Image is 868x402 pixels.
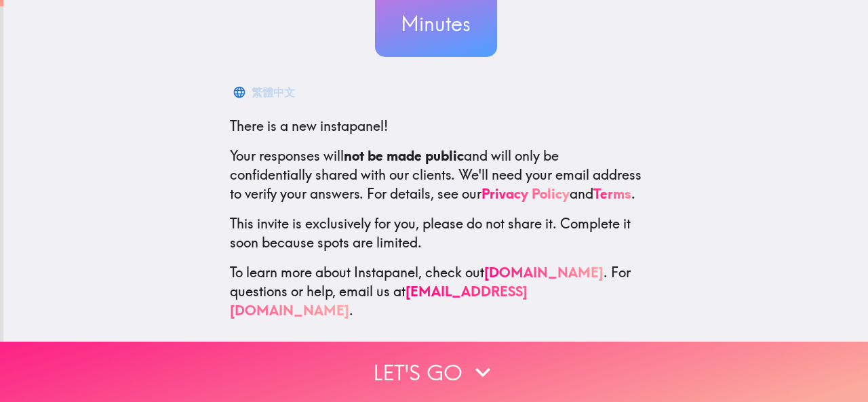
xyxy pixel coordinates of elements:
b: not be made public [344,147,464,164]
p: This invite is exclusively for you, please do not share it. Complete it soon because spots are li... [230,214,642,252]
a: Privacy Policy [481,185,570,202]
span: There is a new instapanel! [230,117,388,134]
h3: Minutes [375,9,497,38]
p: Your responses will and will only be confidentially shared with our clients. We'll need your emai... [230,146,642,203]
a: [EMAIL_ADDRESS][DOMAIN_NAME] [230,283,528,319]
a: [DOMAIN_NAME] [484,264,604,281]
button: 繁體中文 [230,79,300,106]
p: To learn more about Instapanel, check out . For questions or help, email us at . [230,263,642,320]
a: Terms [593,185,631,202]
div: 繁體中文 [252,83,295,102]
